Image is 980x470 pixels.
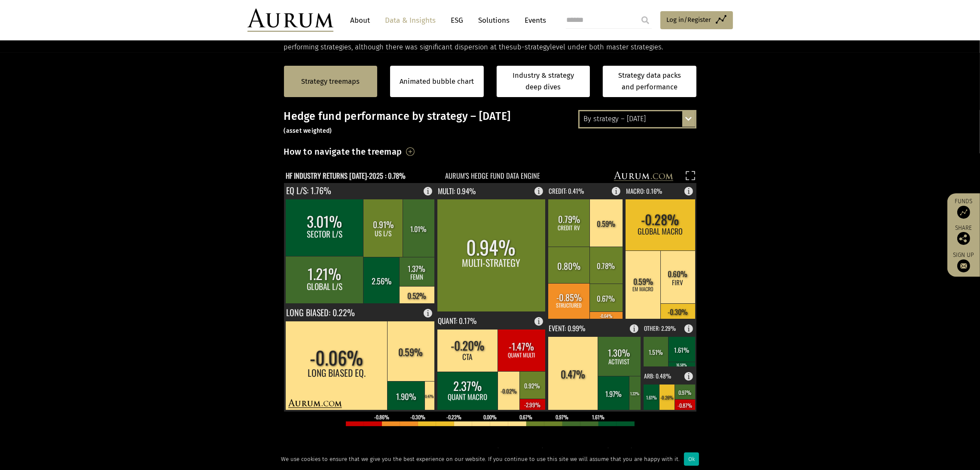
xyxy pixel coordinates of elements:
small: (asset weighted) [284,127,332,134]
a: About [346,12,375,28]
a: Strategy data packs and performance [603,66,696,97]
span: sub-strategy [510,43,550,51]
img: Share this post [957,232,970,245]
a: Data & Insights [381,12,440,28]
a: Strategy treemaps [301,76,360,87]
a: Industry & strategy deep dives [497,66,590,97]
img: Access Funds [957,206,970,219]
span: 80% [635,447,650,456]
div: Ok [684,452,699,466]
a: Solutions [474,12,514,28]
a: Log in/Register [660,11,733,29]
a: ESG [447,12,468,28]
span: Log in/Register [667,15,711,25]
h3: Hedge fund performance by strategy – [DATE] [284,110,696,136]
div: Share [952,225,976,245]
div: By strategy – [DATE] [580,111,695,127]
a: Sign up [952,251,976,272]
h3: How to navigate the treemap [284,144,402,159]
h5: Reporting indicator of eligible funds having reported (as at [DATE]). By fund assets ([DATE]): . ... [284,446,696,469]
a: Funds [952,198,976,219]
img: Aurum [247,9,333,32]
img: Sign up to our newsletter [957,259,970,272]
input: Submit [637,12,654,29]
a: Animated bubble chart [400,76,474,87]
a: Events [521,12,546,28]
